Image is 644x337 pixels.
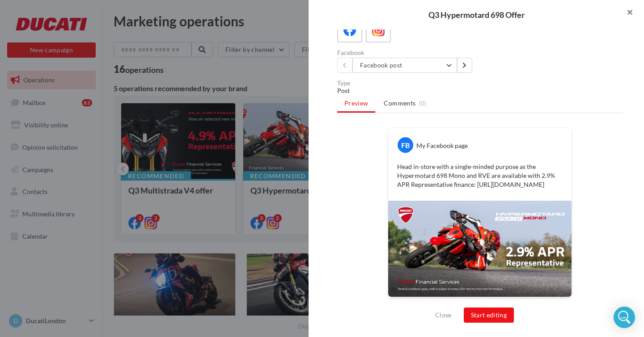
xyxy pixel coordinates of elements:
[384,99,415,108] span: Comments
[432,310,455,320] button: Close
[337,86,623,95] div: Post
[337,50,476,56] div: Facebook
[464,308,514,323] button: Start editing
[323,11,630,19] div: Q3 Hypermotard 698 Offer
[416,141,468,150] div: My Facebook page
[397,162,563,189] p: Head in-store with a single-minded purpose as the Hypermotard 698 Mono and RVE are available with...
[614,307,635,328] div: Open Intercom Messenger
[388,297,572,309] div: Non-contractual preview
[419,100,427,107] span: (0)
[352,58,457,73] button: Facebook post
[337,80,623,86] div: Type
[398,137,413,153] div: FB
